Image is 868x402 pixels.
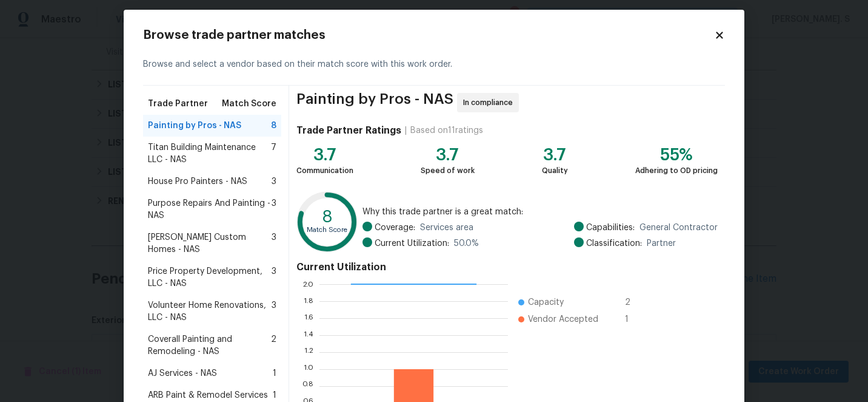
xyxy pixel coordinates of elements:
div: 3.7 [296,149,353,161]
span: Capacity [528,296,564,308]
div: 3.7 [542,149,568,161]
span: Volunteer Home Renovations, LLC - NAS [148,299,272,324]
span: 3 [272,197,276,222]
span: 3 [272,265,276,290]
span: 50.0 % [454,237,479,250]
span: 3 [272,299,276,324]
span: 7 [271,141,276,166]
span: Services area [420,222,473,234]
span: Coverall Painting and Remodeling - NAS [148,333,271,358]
div: Based on 11 ratings [410,124,483,137]
span: AJ Services - NAS [148,367,217,380]
span: Trade Partner [148,98,208,110]
span: General Contractor [639,222,718,234]
span: 2 [625,296,644,308]
span: Match Score [222,98,276,110]
text: 1.4 [304,332,313,339]
span: Classification: [586,237,642,250]
span: 3 [272,175,276,188]
text: Match Score [307,227,347,233]
span: Painting by Pros - NAS [296,93,453,112]
h2: Browse trade partner matches [143,29,714,41]
span: Capabilities: [586,222,635,234]
span: Vendor Accepted [528,313,598,325]
span: 1 [625,313,644,325]
span: 3 [272,231,276,256]
span: House Pro Painters - NAS [148,175,247,188]
span: 1 [273,367,276,380]
span: [PERSON_NAME] Custom Homes - NAS [148,231,272,256]
span: Purpose Repairs And Painting - NAS [148,197,272,222]
span: Titan Building Maintenance LLC - NAS [148,141,271,166]
span: 8 [271,120,276,132]
text: 1.8 [304,298,313,305]
div: 3.7 [421,149,475,161]
div: Adhering to OD pricing [635,165,718,177]
h4: Trade Partner Ratings [296,124,401,137]
h4: Current Utilization [296,261,718,273]
div: Speed of work [421,165,475,177]
div: Communication [296,165,353,177]
text: 1.2 [304,349,313,356]
span: In compliance [463,97,518,109]
span: Coverage: [375,222,415,234]
div: 55% [635,149,718,161]
span: 2 [271,333,276,358]
text: 8 [322,208,333,225]
span: Painting by Pros - NAS [148,120,241,132]
span: Partner [647,237,676,250]
span: Why this trade partner is a great match: [362,206,718,218]
span: Current Utilization: [375,237,449,250]
span: Price Property Development, LLC - NAS [148,265,272,290]
text: 1.6 [304,315,313,322]
text: 1.0 [304,366,313,373]
div: Quality [542,165,568,177]
div: Browse and select a vendor based on their match score with this work order. [143,44,725,86]
text: 2.0 [302,281,313,288]
div: | [401,124,410,137]
text: 0.8 [302,383,313,390]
